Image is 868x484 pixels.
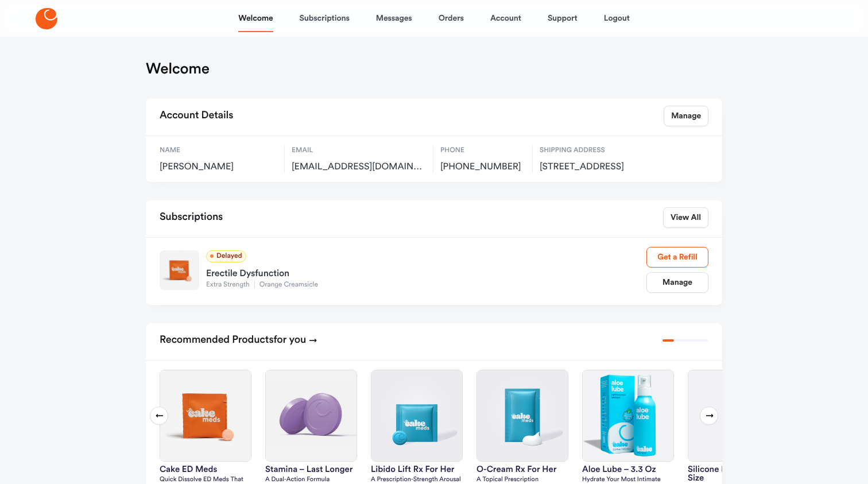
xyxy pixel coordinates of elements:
img: O-Cream Rx for Her [477,370,568,461]
h3: O-Cream Rx for Her [476,465,568,474]
h3: Libido Lift Rx For Her [371,465,463,474]
h3: silicone lube – value size [688,465,780,482]
a: Support [548,5,578,32]
a: Messages [376,5,412,32]
span: Extra Strength [206,281,254,288]
span: [PHONE_NUMBER] [440,161,525,173]
h2: Account Details [160,106,233,126]
img: Aloe Lube – 3.3 oz [583,370,673,461]
img: Cake ED Meds [160,370,251,461]
span: [PERSON_NAME] [160,161,277,173]
a: Manage [664,106,708,126]
span: Delayed [206,250,246,262]
span: Orange Creamsicle [254,281,323,288]
h3: Aloe Lube – 3.3 oz [582,465,674,474]
a: Welcome [238,5,273,32]
a: Account [490,5,521,32]
a: Orders [439,5,464,32]
h2: Subscriptions [160,207,223,228]
span: Shipping Address [540,145,663,156]
a: Subscriptions [300,5,350,32]
span: 19453 SW 60 CT, Southwest Ranches, US, 33332 [540,161,663,173]
img: Extra Strength [160,250,199,290]
img: Libido Lift Rx For Her [371,370,462,461]
h2: Recommended Products [160,330,317,351]
h3: Stamina – Last Longer [265,465,357,474]
a: Erectile DysfunctionExtra StrengthOrange Creamsicle [206,262,646,290]
h3: Cake ED Meds [160,465,251,474]
a: Get a Refill [646,247,708,268]
span: Name [160,145,277,156]
span: for you [274,335,307,345]
a: Manage [646,272,708,293]
a: View All [663,207,708,228]
img: silicone lube – value size [688,370,779,461]
span: Email [292,145,426,156]
img: Stamina – Last Longer [266,370,356,461]
h1: Welcome [146,60,210,78]
span: rasputnik0@yahoo.com [292,161,426,173]
div: Erectile Dysfunction [206,262,646,281]
a: Logout [604,5,630,32]
span: Phone [440,145,525,156]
